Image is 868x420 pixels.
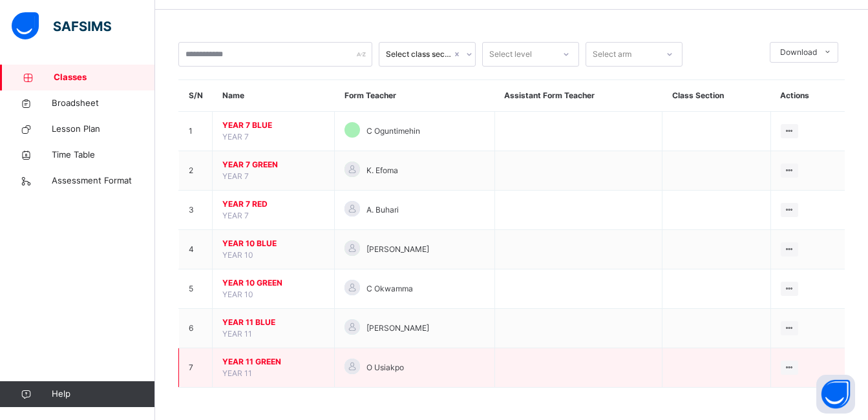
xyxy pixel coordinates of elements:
[366,362,404,373] span: O Usiakpo
[179,80,213,112] th: S/N
[222,368,252,378] span: YEAR 11
[593,42,631,67] div: Select arm
[222,277,324,289] span: YEAR 10 GREEN
[816,375,855,414] button: Open asap
[222,289,253,299] span: YEAR 10
[386,48,452,60] div: Select class section
[222,159,324,171] span: YEAR 7 GREEN
[222,211,249,220] span: YEAR 7
[52,388,154,401] span: Help
[54,71,155,84] span: Classes
[366,283,413,295] span: C Okwamma
[179,112,213,151] td: 1
[222,198,324,210] span: YEAR 7 RED
[222,171,249,181] span: YEAR 7
[366,204,399,216] span: A. Buhari
[52,97,155,110] span: Broadsheet
[12,12,111,39] img: safsims
[366,322,429,334] span: [PERSON_NAME]
[366,125,420,137] span: C Oguntimehin
[494,80,662,112] th: Assistant Form Teacher
[222,238,324,249] span: YEAR 10 BLUE
[335,80,494,112] th: Form Teacher
[179,309,213,348] td: 6
[52,123,155,136] span: Lesson Plan
[222,317,324,328] span: YEAR 11 BLUE
[770,80,845,112] th: Actions
[179,348,213,388] td: 7
[52,174,155,187] span: Assessment Format
[780,47,817,58] span: Download
[366,165,398,176] span: K. Efoma
[222,356,324,368] span: YEAR 11 GREEN
[662,80,771,112] th: Class Section
[179,191,213,230] td: 3
[222,132,249,142] span: YEAR 7
[179,230,213,269] td: 4
[366,244,429,255] span: [PERSON_NAME]
[52,149,155,162] span: Time Table
[179,151,213,191] td: 2
[489,42,532,67] div: Select level
[222,329,252,339] span: YEAR 11
[222,120,324,131] span: YEAR 7 BLUE
[222,250,253,260] span: YEAR 10
[213,80,335,112] th: Name
[179,269,213,309] td: 5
